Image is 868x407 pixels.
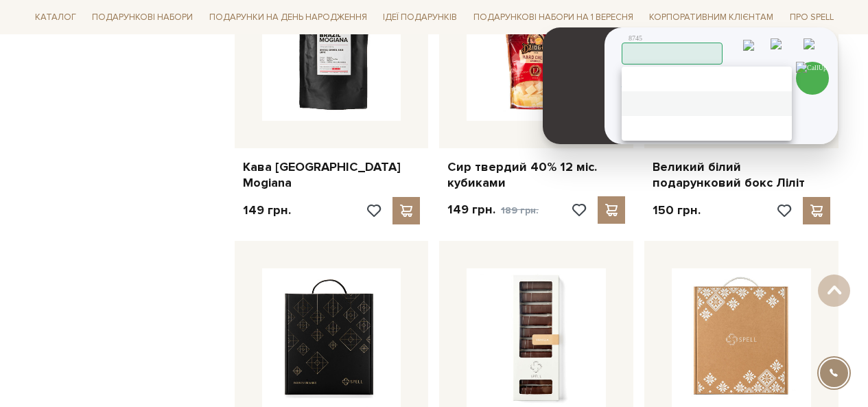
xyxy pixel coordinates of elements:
p: 150 грн. [653,202,701,218]
a: Ідеї подарунків [377,7,462,28]
span: 189 грн. [501,205,539,216]
p: 149 грн. [447,202,539,218]
a: Про Spell [784,7,839,28]
a: Сир твердий 40% 12 міс. кубиками [447,159,625,191]
a: Корпоративним клієнтам [644,5,779,29]
p: 149 грн. [243,202,291,218]
a: Великий білий подарунковий бокс Ліліт [653,159,830,191]
a: Подарункові набори на 1 Вересня [468,5,639,29]
a: Каталог [30,7,82,28]
a: Подарунки на День народження [204,7,373,28]
a: Подарункові набори [86,7,198,28]
a: Кава [GEOGRAPHIC_DATA] Mogiana [243,159,421,191]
